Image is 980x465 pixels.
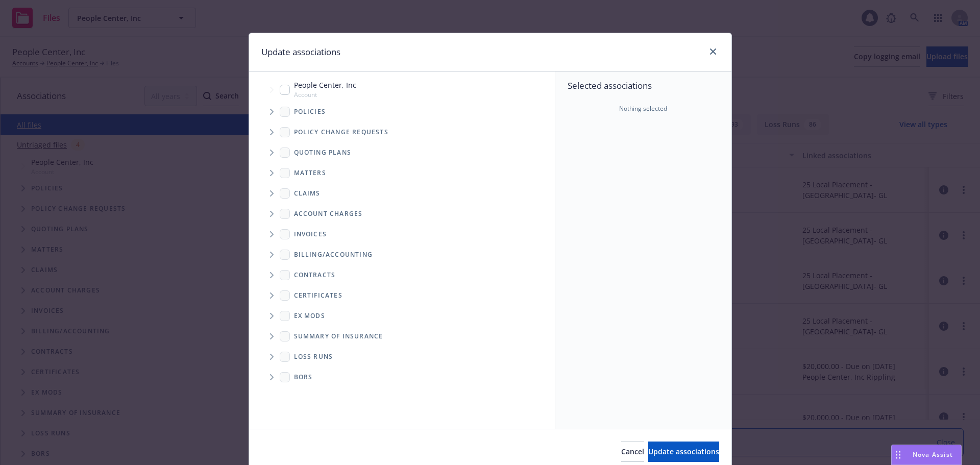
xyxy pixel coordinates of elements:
span: Quoting plans [294,150,352,156]
span: Nova Assist [913,450,953,459]
span: Account [294,90,356,99]
button: Nova Assist [891,445,962,465]
span: Contracts [294,272,336,278]
span: Loss Runs [294,354,333,360]
div: Tree Example [249,78,555,244]
div: Drag to move [892,445,904,464]
span: Cancel [621,447,644,456]
span: Claims [294,190,321,197]
h1: Update associations [261,45,340,59]
a: close [707,45,719,58]
span: People Center, Inc [294,80,356,90]
span: Nothing selected [619,104,667,113]
span: Account charges [294,211,363,217]
span: Ex Mods [294,313,325,319]
span: Billing/Accounting [294,252,373,258]
span: Certificates [294,292,342,299]
div: Folder Tree Example [249,244,555,387]
span: Matters [294,170,326,176]
button: Update associations [648,442,719,462]
span: Policy change requests [294,129,388,135]
span: BORs [294,374,313,380]
button: Cancel [621,442,644,462]
span: Update associations [648,447,719,456]
span: Invoices [294,231,327,237]
span: Policies [294,109,326,115]
span: Summary of insurance [294,333,383,339]
span: Selected associations [568,80,719,92]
